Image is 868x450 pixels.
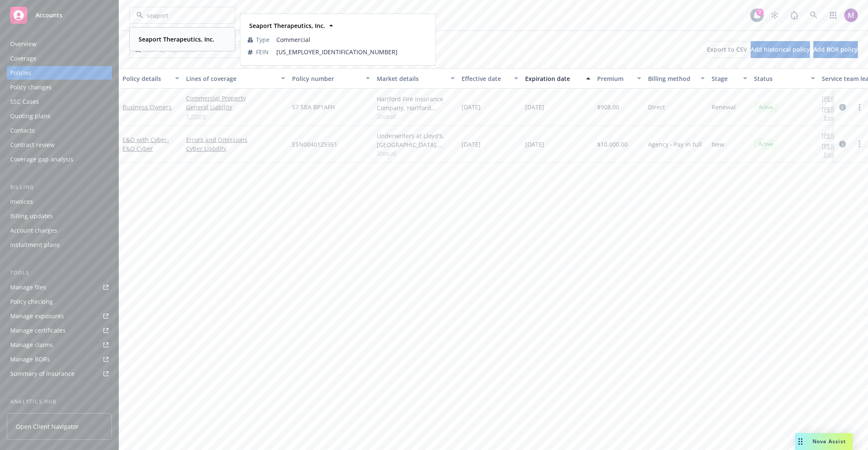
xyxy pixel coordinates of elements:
div: Lines of coverage [186,74,276,83]
div: Stage [712,74,738,83]
a: Overview [7,37,112,51]
div: Coverage gap analysis [10,153,73,166]
a: Summary of insurance [7,367,112,381]
div: Billing updates [10,209,53,223]
div: Contacts [10,124,35,137]
div: Policy details [122,74,170,83]
button: Add historical policy [751,41,810,58]
strong: Seaport Therapeutics, Inc. [249,22,325,30]
button: Export to CSV [707,41,747,58]
a: E&O with Cyber [122,136,169,153]
span: ESN0040125951 [292,140,337,149]
a: Accounts [7,3,112,27]
div: Effective date [462,74,509,83]
span: Nova Assist [812,438,846,445]
div: SSC Cases [10,95,39,108]
a: more [854,139,865,149]
button: 1 more [823,115,840,120]
a: SSC Cases [7,95,112,108]
img: photo [844,8,858,22]
a: Policy changes [7,81,112,94]
input: Filter by keyword [143,11,218,20]
div: Quoting plans [10,109,50,123]
span: Agency - Pay in full [648,140,702,149]
div: Status [754,74,806,83]
button: Nova Assist [795,433,853,450]
div: Policy changes [10,81,52,94]
button: Policy number [289,68,373,89]
span: Commercial [276,35,428,44]
a: Quoting plans [7,109,112,123]
a: Policy checking [7,295,112,308]
span: Add historical policy [751,45,810,53]
a: Manage exposures [7,309,112,323]
span: Show all [377,112,455,119]
div: Market details [377,74,445,83]
strong: Seaport Therapeutics, Inc. [139,35,214,43]
div: Policy checking [10,295,53,308]
a: Manage claims [7,338,112,352]
div: Manage files [10,281,46,294]
div: Expiration date [525,74,581,83]
button: Status [751,68,818,89]
div: Premium [597,74,632,83]
span: Show all [377,149,455,156]
span: $10,000.00 [597,140,628,149]
span: Accounts [36,12,62,19]
div: Summary of insurance [10,367,75,381]
a: Errors and Omissions [186,135,285,144]
div: Manage exposures [10,309,64,323]
span: New [712,140,724,149]
a: Switch app [825,7,842,24]
a: Contract review [7,138,112,152]
div: Policies [10,66,31,80]
div: Coverage [10,52,36,65]
button: Lines of coverage [183,68,289,89]
a: Coverage [7,52,112,65]
span: 57 SBA BP1AFH [292,103,335,111]
span: Type [256,35,270,44]
span: [DATE] [462,140,481,149]
span: [US_EMPLOYER_IDENTIFICATION_NUMBER] [276,47,428,56]
div: Underwriters at Lloyd's, [GEOGRAPHIC_DATA], [PERSON_NAME] of [GEOGRAPHIC_DATA], RT Specialty Insu... [377,131,455,149]
a: Business Owners [122,103,172,111]
div: Invoices [10,195,33,208]
span: Direct [648,103,665,111]
div: Account charges [10,224,57,237]
button: Stage [708,68,751,89]
div: Billing method [648,74,696,83]
a: 1 more [186,111,285,120]
button: Premium [594,68,645,89]
div: Policy number [292,74,361,83]
span: Open Client Navigator [16,422,79,431]
div: Manage claims [10,338,53,352]
span: [DATE] [525,103,544,111]
span: [DATE] [462,103,481,111]
button: Billing method [645,68,708,89]
a: Invoices [7,195,112,208]
div: Manage BORs [10,353,50,366]
div: Analytics hub [7,397,112,406]
a: Coverage gap analysis [7,153,112,166]
a: Manage BORs [7,353,112,366]
div: Tools [7,269,112,277]
button: Market details [373,68,458,89]
button: Effective date [458,68,522,89]
div: Billing [7,183,112,192]
div: Manage certificates [10,324,66,337]
span: [DATE] [525,140,544,149]
a: Report a Bug [786,7,803,24]
span: Renewal [712,103,736,111]
a: Manage files [7,281,112,294]
a: Commercial Property [186,94,285,103]
div: Overview [10,37,36,51]
a: Policies [7,66,112,80]
a: General Liability [186,103,285,111]
a: Manage certificates [7,324,112,337]
a: Contacts [7,124,112,137]
div: Contract review [10,138,55,152]
a: Installment plans [7,238,112,252]
a: Search [805,7,822,24]
span: Active [757,103,774,111]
